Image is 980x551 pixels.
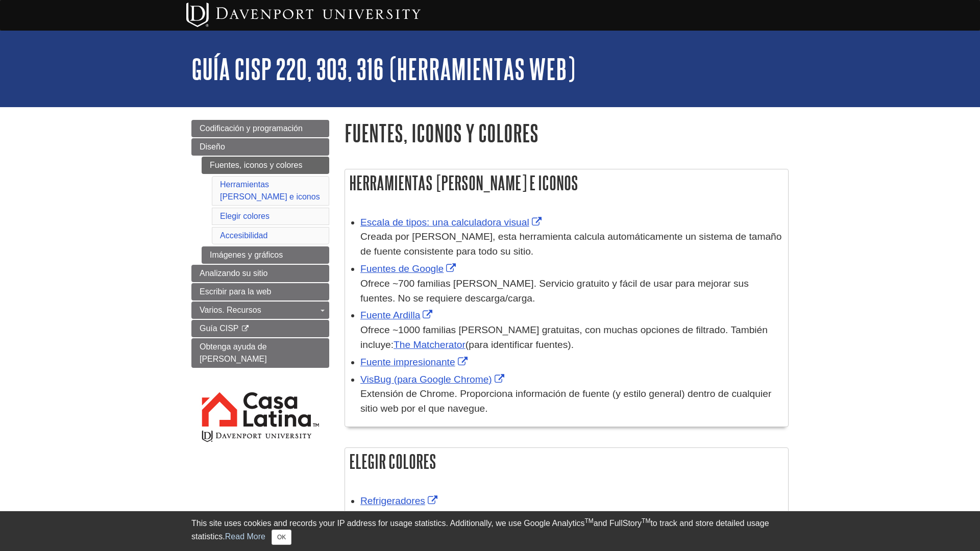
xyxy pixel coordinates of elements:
[345,169,788,196] h2: Herramientas [PERSON_NAME] e iconos
[360,357,470,367] a: Link opens in new window
[220,231,267,240] a: Accesibilidad
[191,120,329,137] a: Codificación y programación
[272,530,291,545] button: Close
[584,517,593,524] sup: TM
[191,320,329,337] a: Guía CISP
[360,323,783,353] div: Ofrece ~1000 familias [PERSON_NAME] gratuitas, con muchas opciones de filtrado. También incluye: ...
[200,324,238,333] span: Guía CISP
[202,246,329,264] a: Imágenes y gráficos
[186,3,421,27] img: Davenport University
[220,180,320,201] a: Herramientas [PERSON_NAME] e iconos
[360,374,507,385] a: Link opens in new window
[200,287,272,296] span: Escribir para la web
[360,263,458,274] a: Link opens in new window
[191,138,329,156] a: Diseño
[360,310,435,320] a: Link opens in new window
[642,517,650,524] sup: TM
[345,120,789,146] h1: Fuentes, iconos y colores
[360,495,440,506] a: Link opens in new window
[394,339,465,350] a: The Matcherator
[191,265,329,282] a: Analizando su sitio
[191,283,329,300] a: Escribir para la web
[191,120,329,461] div: Guide Page Menu
[360,508,783,538] div: "¡El generador de combinaciones de colores súper rápido! Crea la paleta perfecta o inspírate con ...
[225,532,265,541] a: Read More
[191,338,329,368] a: Obtenga ayuda de [PERSON_NAME]
[200,124,303,133] span: Codificación y programación
[200,142,225,151] span: Diseño
[191,53,575,85] a: Guía CISP 220, 303, 316 (Herramientas Web)
[202,157,329,174] a: Fuentes, iconos y colores
[191,302,329,319] a: Varios. Recursos
[241,325,250,332] i: This link opens in a new window
[360,230,783,259] div: Creada por [PERSON_NAME], esta herramienta calcula automáticamente un sistema de tamaño de fuente...
[345,448,788,475] h2: Elegir colores
[200,306,261,314] span: Varios. Recursos
[360,277,783,306] div: Ofrece ~700 familias [PERSON_NAME]. Servicio gratuito y fácil de usar para mejorar sus fuentes. N...
[200,269,267,278] span: Analizando su sitio
[191,517,789,545] div: This site uses cookies and records your IP address for usage statistics. Additionally, we use Goo...
[360,387,783,416] div: Extensión de Chrome. Proporciona información de fuente (y estilo general) dentro de cualquier sit...
[200,342,267,363] span: Obtenga ayuda de [PERSON_NAME]
[220,212,269,220] a: Elegir colores
[360,217,544,228] a: Link opens in new window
